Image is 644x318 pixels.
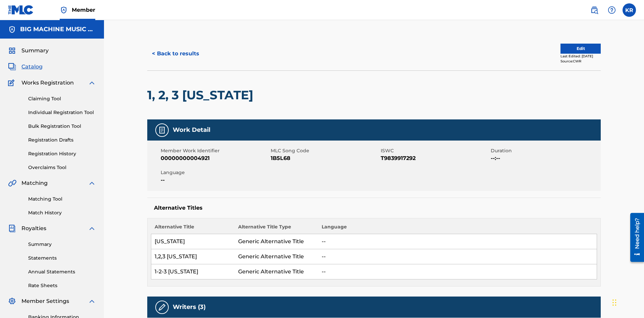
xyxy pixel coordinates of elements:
div: Drag [612,293,616,313]
a: Bulk Registration Tool [28,123,96,130]
a: Rate Sheets [28,282,96,289]
img: Member Settings [8,297,16,305]
span: T9839917292 [381,154,489,162]
button: Edit [560,44,601,54]
span: Member Work Identifier [161,147,269,154]
img: help [608,6,616,14]
div: User Menu [623,3,636,17]
span: --:-- [491,154,599,162]
img: Accounts [8,25,16,34]
img: Work Detail [158,126,166,134]
td: Generic Alternative Title [235,264,318,279]
a: Registration Drafts [28,137,96,144]
h5: BIG MACHINE MUSIC LLC [20,25,96,33]
a: Matching Tool [28,196,96,203]
td: -- [318,249,597,264]
span: MLC Song Code [271,147,379,154]
th: Language [318,223,597,234]
span: Matching [21,179,48,187]
div: Help [605,3,619,17]
td: 1,2,3 [US_STATE] [151,249,235,264]
div: Source: CWR [560,59,601,64]
td: Generic Alternative Title [235,234,318,249]
a: Public Search [588,3,601,17]
img: expand [88,297,96,305]
a: Registration History [28,150,96,157]
img: expand [88,79,96,87]
h2: 1, 2, 3 [US_STATE] [147,88,257,103]
a: Summary [28,241,96,248]
span: ISWC [381,147,489,154]
td: [US_STATE] [151,234,235,249]
a: Overclaims Tool [28,164,96,171]
span: Summary [21,47,49,55]
a: Match History [28,209,96,216]
span: 1B5L68 [271,154,379,162]
td: -- [318,234,597,249]
img: Top Rightsholder [60,6,68,14]
img: Writers [158,303,166,311]
td: Generic Alternative Title [235,249,318,264]
td: 1-2-3 [US_STATE] [151,264,235,279]
a: Statements [28,255,96,262]
span: Duration [491,147,599,154]
img: expand [88,224,96,232]
td: -- [318,264,597,279]
a: CatalogCatalog [8,63,43,71]
th: Alternative Title [151,223,235,234]
a: SummarySummary [8,47,49,55]
img: Catalog [8,63,16,71]
iframe: Resource Center [625,210,644,265]
a: Claiming Tool [28,95,96,102]
h5: Alternative Titles [154,205,594,211]
h5: Work Detail [173,126,210,134]
span: Member [72,6,95,14]
a: Individual Registration Tool [28,109,96,116]
h5: Writers (3) [173,303,206,311]
img: Works Registration [8,79,17,87]
span: -- [161,176,269,184]
iframe: Chat Widget [610,286,644,318]
img: Summary [8,47,16,55]
span: Royalties [21,224,46,232]
img: Royalties [8,224,16,232]
img: search [590,6,598,14]
button: < Back to results [147,45,204,62]
span: Member Settings [21,297,69,305]
span: Works Registration [21,79,74,87]
span: 00000000004921 [161,154,269,162]
div: Last Edited: [DATE] [560,54,601,59]
img: expand [88,179,96,187]
a: Annual Statements [28,268,96,275]
img: Matching [8,179,16,187]
img: MLC Logo [8,5,34,15]
span: Catalog [21,63,43,71]
span: Language [161,169,269,176]
th: Alternative Title Type [235,223,318,234]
